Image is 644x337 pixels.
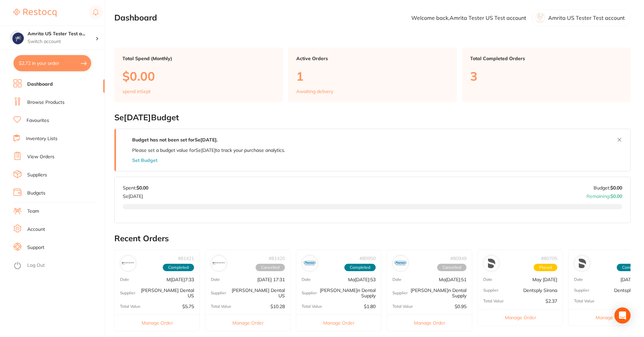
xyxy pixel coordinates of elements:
p: spend in Sept [122,89,151,94]
button: Log Out [13,260,103,271]
h2: Dashboard [114,13,157,23]
p: Budget: [594,185,622,191]
p: [PERSON_NAME] Dental US [135,288,194,299]
button: Manage Order [205,315,290,331]
span: Completed [163,264,194,271]
button: Manage Order [478,309,563,326]
p: Supplier [302,291,317,296]
span: Cancelled [256,264,285,271]
strong: Budget has not been set for Se[DATE] . [132,137,218,143]
p: Total Completed Orders [470,56,622,61]
p: Date [483,278,492,282]
p: Supplier [392,291,408,296]
span: Placed [534,264,557,271]
p: # 81420 [269,256,285,261]
img: Henry Schein Dental US [122,257,135,270]
a: Budgets [27,190,45,197]
p: # 80949 [450,256,466,261]
button: Manage Order [387,315,472,331]
a: Total Completed Orders3 [462,48,631,102]
strong: $0.00 [137,185,148,191]
strong: $0.00 [610,185,622,191]
p: $0.00 [122,69,275,83]
a: Dashboard [27,81,53,88]
p: Date [120,278,129,282]
a: Browse Products [27,99,65,106]
p: Total Value [574,299,595,304]
strong: $0.00 [610,193,622,199]
p: [PERSON_NAME]n Dental Supply [408,288,466,299]
p: Total Value [211,304,231,309]
p: Total Value [483,299,504,304]
img: Amrita US Tester Test account [10,31,24,44]
img: Dentsply Sirona [576,257,589,270]
img: Dentsply Sirona [485,257,498,270]
span: Cancelled [437,264,466,271]
a: Active Orders1Awaiting delivery [288,48,457,102]
p: Date [392,278,402,282]
p: 1 [296,69,449,83]
div: Open Intercom Messenger [614,307,631,324]
p: Active Orders [296,56,449,61]
p: 3 [470,69,622,83]
p: Total Value [392,304,413,309]
a: Suppliers [27,172,47,178]
p: Awaiting delivery [296,89,333,94]
button: Set Budget [132,158,157,163]
img: Henry Schein Dental US [213,257,225,270]
p: Date [574,278,583,282]
p: Remaining: [586,191,622,199]
button: Manage Order [115,315,199,331]
p: Ma[DATE]:53 [348,277,376,282]
p: Supplier [120,291,135,296]
p: May [DATE] [532,277,557,282]
p: [PERSON_NAME]n Dental Supply [317,288,376,299]
p: [DATE] 17:31 [257,277,285,282]
a: Support [27,244,44,251]
p: [PERSON_NAME] Dental US [226,288,285,299]
a: Inventory Lists [26,135,58,142]
button: $2.72 in your order [13,55,91,71]
p: # 80950 [359,256,376,261]
a: View Orders [27,154,54,160]
p: $1.80 [364,304,376,309]
p: Se[DATE] [123,191,148,199]
p: Supplier [211,291,226,296]
button: Manage Order [296,315,381,331]
p: Ma[DATE]:51 [439,277,466,282]
a: Total Spend (Monthly)$0.00spend inSept [114,48,283,102]
p: $0.95 [455,304,466,309]
p: # 80705 [541,256,557,261]
p: Amrita US Tester Test account [548,15,625,21]
img: Pearson Dental Supply [394,257,407,270]
p: Please set a budget value for Se[DATE] to track your purchase analytics. [132,148,285,153]
h2: Se[DATE] Budget [114,113,631,122]
p: # 81421 [178,256,194,261]
p: Spent: [123,185,148,191]
p: Date [302,278,311,282]
p: Switch account [28,38,96,45]
span: Completed [344,264,376,271]
p: Total Spend (Monthly) [122,56,275,61]
p: Welcome back, Amrita Tester US Test account [411,15,526,21]
p: Dentsply Sirona [523,288,557,293]
p: $2.37 [545,299,557,304]
a: Restocq Logo [13,5,56,20]
a: Account [27,226,45,233]
a: Log Out [27,262,45,269]
p: Date [211,278,220,282]
p: $5.75 [182,304,194,309]
p: Supplier [483,288,498,293]
img: Restocq Logo [13,9,56,17]
img: Pearson Dental Supply [303,257,316,270]
a: Favourites [27,117,49,124]
h4: Amrita US Tester Test account [28,31,96,37]
p: M[DATE]7:33 [166,277,194,282]
p: Supplier [574,288,589,293]
p: Total Value [120,304,141,309]
p: Total Value [302,304,322,309]
h2: Recent Orders [114,234,631,243]
a: Team [27,208,39,215]
p: $10.28 [270,304,285,309]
